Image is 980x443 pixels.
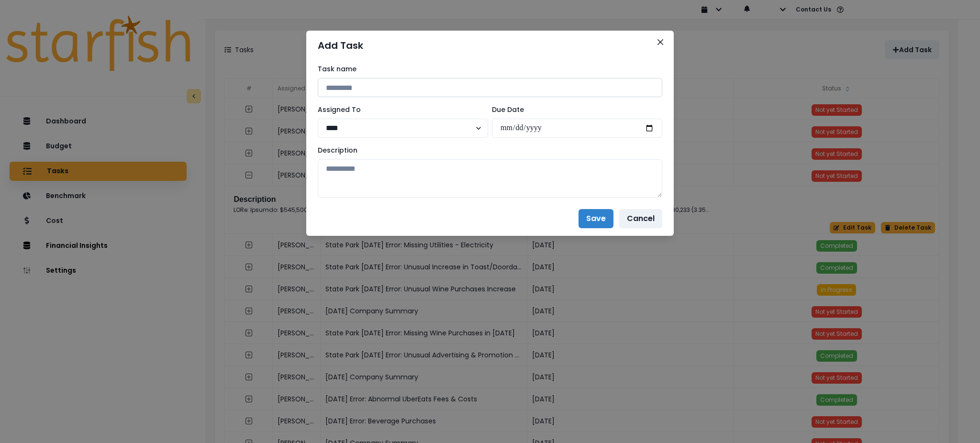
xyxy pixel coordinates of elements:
[318,64,657,74] label: Task name
[579,209,613,228] button: Save
[653,34,668,50] button: Close
[318,145,657,155] label: Description
[318,105,482,115] label: Assigned To
[306,31,674,60] header: Add Task
[619,209,662,228] button: Cancel
[492,105,657,115] label: Due Date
